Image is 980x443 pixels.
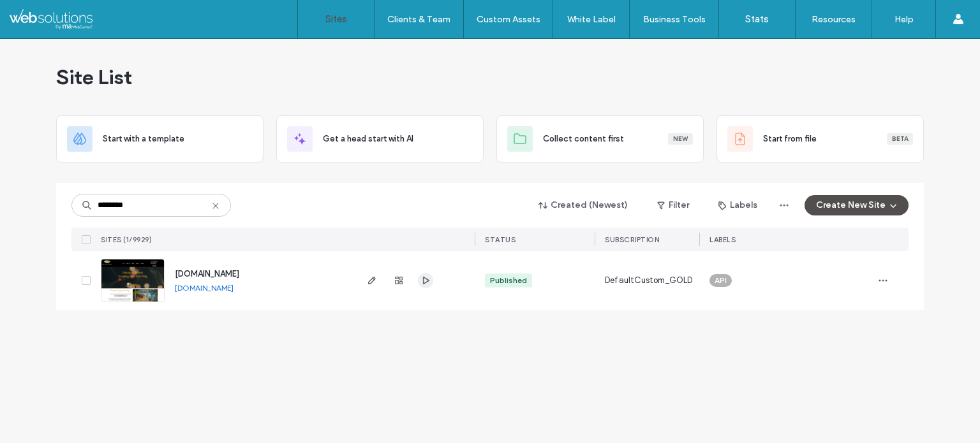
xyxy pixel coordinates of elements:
label: Business Tools [643,14,706,25]
span: Start from file [763,133,817,145]
span: LABELS [709,235,736,244]
span: SUBSCRIPTION [605,235,659,244]
a: [DOMAIN_NAME] [175,269,239,279]
span: SITES (1/9929) [101,235,152,244]
button: Labels [707,195,769,215]
span: Start with a template [103,133,184,145]
div: New [668,133,693,145]
label: Clients & Team [387,14,450,25]
span: Get a head start with AI [323,133,413,145]
button: Filter [644,195,702,215]
a: [DOMAIN_NAME] [175,283,234,293]
label: Sites [325,13,347,25]
label: Help [895,14,914,25]
span: STATUS [485,235,516,244]
button: Created (Newest) [528,195,639,215]
label: Resources [812,14,856,25]
span: Site List [56,64,132,90]
button: Create New Site [805,195,909,215]
div: Get a head start with AI [276,115,484,163]
div: Beta [887,133,913,145]
span: Collect content first [543,133,624,145]
span: DefaultCustom_GOLD [605,274,693,287]
label: Stats [745,13,769,25]
div: Published [490,275,527,286]
span: API [715,275,727,286]
span: Help [29,9,55,20]
div: Start with a template [56,115,264,163]
label: White Label [567,14,616,25]
div: Start from fileBeta [716,115,924,163]
div: Collect content firstNew [496,115,704,163]
label: Custom Assets [477,14,540,25]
